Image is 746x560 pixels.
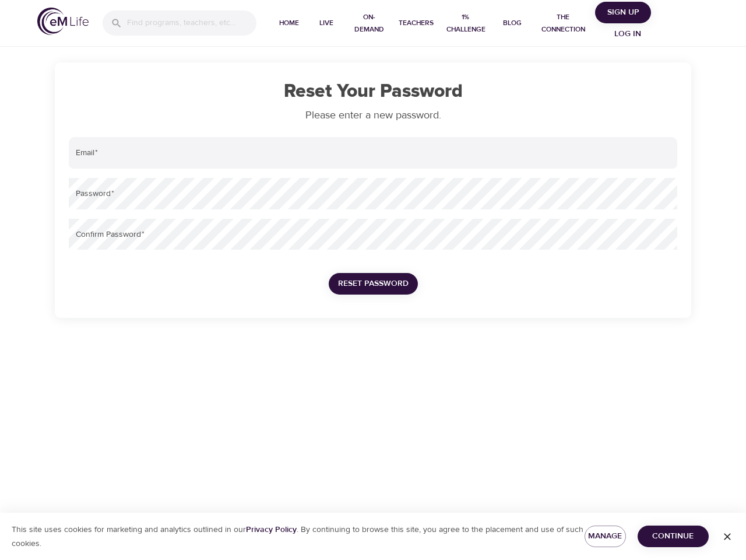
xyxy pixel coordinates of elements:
[338,276,409,291] span: Reset Password
[604,27,651,41] span: Log in
[594,529,617,544] span: Manage
[595,2,651,23] button: Sign Up
[329,273,418,295] button: Reset Password
[69,107,677,123] p: Please enter a new password.
[638,526,709,547] button: Continue
[536,11,590,36] span: The Connection
[647,529,699,544] span: Continue
[275,17,303,29] span: Home
[399,17,434,29] span: Teachers
[350,11,389,36] span: On-Demand
[312,17,340,29] span: Live
[600,23,656,45] button: Log in
[37,8,89,35] img: logo
[600,5,646,20] span: Sign Up
[246,524,297,535] a: Privacy Policy
[69,81,677,103] h1: Reset Your Password
[498,17,526,29] span: Blog
[585,526,626,547] button: Manage
[127,10,256,36] input: Find programs, teachers, etc...
[443,11,489,36] span: 1% Challenge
